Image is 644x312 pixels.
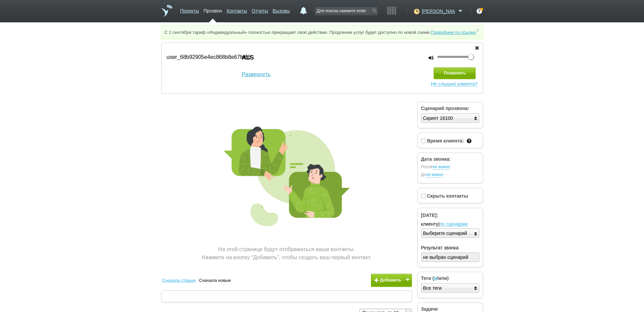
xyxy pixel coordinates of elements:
h3: Дата звонка: [421,156,479,162]
h3: Сценарий прозвона: [421,106,479,111]
a: Контакты [227,5,247,15]
a: Прозвон [204,5,222,15]
span: Скрыть контакты [427,193,468,199]
a: Сначала старые [162,277,199,284]
h3: [DATE]: [421,213,479,218]
a: На главную [161,5,172,17]
button: Добавить [371,274,412,287]
label: Результат звонка [421,244,479,251]
span: До [421,172,479,178]
input: Для поиска нажмите enter [315,7,378,15]
span: user_68b92905e4ec868b8e67fd66 [167,54,251,60]
a: Вызовы [273,5,290,15]
span: ALS [242,53,344,62]
button: Позвонить [434,67,476,79]
div: Выберите сценарий [423,229,467,238]
div: Все теги [423,284,442,293]
h3: Теги ( / ) [421,275,479,281]
a: не важно [433,164,450,170]
span: Не слышно клиента? [431,79,477,87]
a: по сценарию [440,222,468,227]
a: × [474,29,480,32]
label: | [421,221,479,228]
span: Время клиента: [427,138,464,143]
span: После [421,164,479,170]
div: не выбран сценарий [423,253,469,262]
span: клиенту [421,221,438,227]
a: не важно [426,172,443,178]
a: [PERSON_NAME] [422,7,464,14]
div: Скрипт 16100 [423,114,453,123]
a: Проекты [180,5,199,15]
div: На этой странице будут отображаться ваши контакты. Нажмите на кнопку “Добавить”, чтобы создать ва... [161,245,412,262]
a: Развернуть [242,70,271,79]
div: С 1 сентября тариф «Индивидуальный» полностью прекращает своё действие. Продление услуг будет дос... [161,26,483,39]
a: и [434,276,437,281]
span: [PERSON_NAME] [422,8,455,15]
a: Отчеты [252,5,268,15]
a: Сначала новые [199,277,234,284]
span: или [438,275,447,281]
h3: Задачи [421,306,479,312]
div: ? [477,8,482,14]
img: Prozvon_2.png [222,111,351,240]
a: Подробнее по ссылке [431,30,476,35]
